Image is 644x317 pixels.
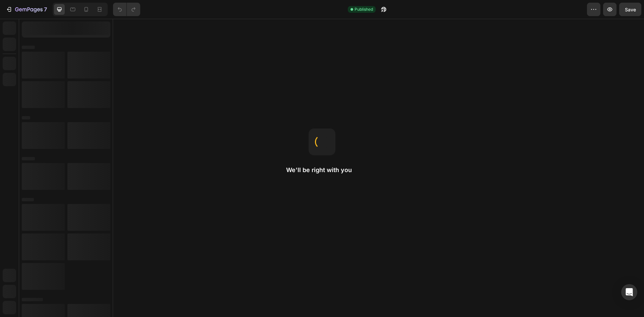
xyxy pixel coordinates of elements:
h2: We'll be right with you [286,166,358,174]
div: Open Intercom Messenger [621,284,637,300]
button: Save [619,3,641,16]
span: Save [625,7,636,12]
p: 7 [44,5,47,13]
div: Undo/Redo [113,3,140,16]
button: 7 [3,3,50,16]
span: Published [355,6,373,12]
